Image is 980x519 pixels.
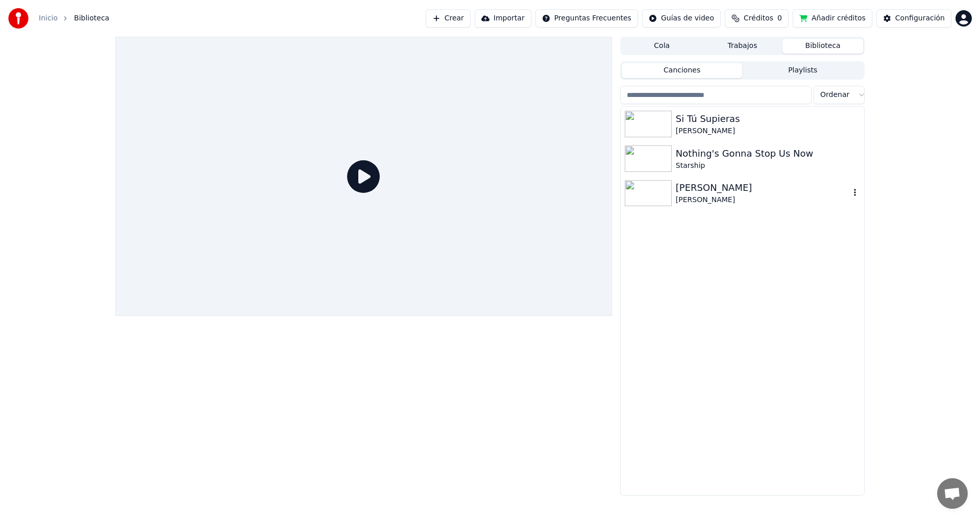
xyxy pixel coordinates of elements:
div: Chat abierto [937,478,968,509]
div: Nothing's Gonna Stop Us Now [676,146,860,161]
div: [PERSON_NAME] [676,195,850,205]
button: Crear [426,9,471,28]
button: Añadir créditos [793,9,872,28]
span: Biblioteca [74,13,109,23]
button: Créditos0 [725,9,789,28]
nav: breadcrumb [39,13,109,23]
div: Si Tú Supieras [676,112,860,126]
button: Guías de video [642,9,721,28]
div: [PERSON_NAME] [676,181,850,195]
button: Importar [475,9,531,28]
div: [PERSON_NAME] [676,126,860,136]
div: Starship [676,161,860,171]
a: Inicio [39,13,58,23]
div: Configuración [895,13,945,23]
button: Playlists [742,63,863,78]
img: youka [8,8,29,29]
button: Canciones [622,63,743,78]
button: Trabajos [702,39,783,54]
span: Créditos [744,13,773,23]
button: Cola [622,39,702,54]
button: Configuración [876,9,951,28]
span: Ordenar [820,90,849,100]
button: Preguntas Frecuentes [535,9,638,28]
span: 0 [777,13,782,23]
button: Biblioteca [782,39,863,54]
